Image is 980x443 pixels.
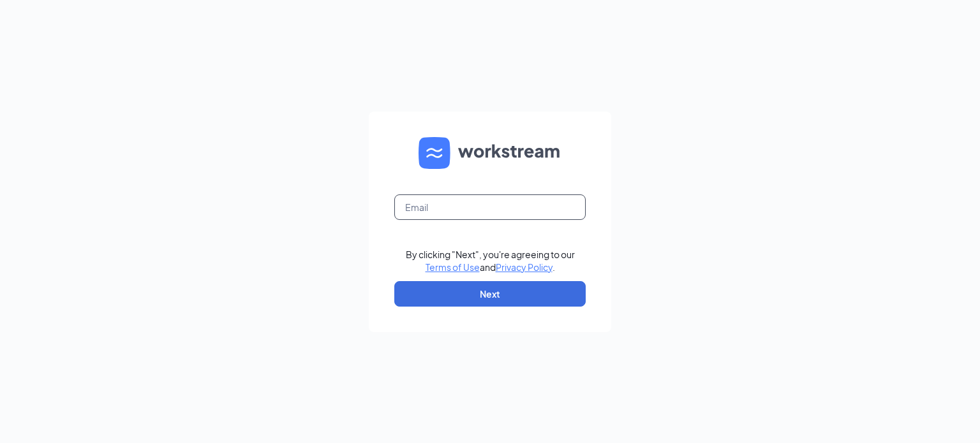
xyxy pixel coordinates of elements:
[394,281,586,307] button: Next
[496,261,553,273] a: Privacy Policy
[419,137,561,169] img: WS logo and Workstream text
[426,261,480,273] a: Terms of Use
[406,248,575,273] div: By clicking "Next", you're agreeing to our and .
[394,194,586,220] input: Email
